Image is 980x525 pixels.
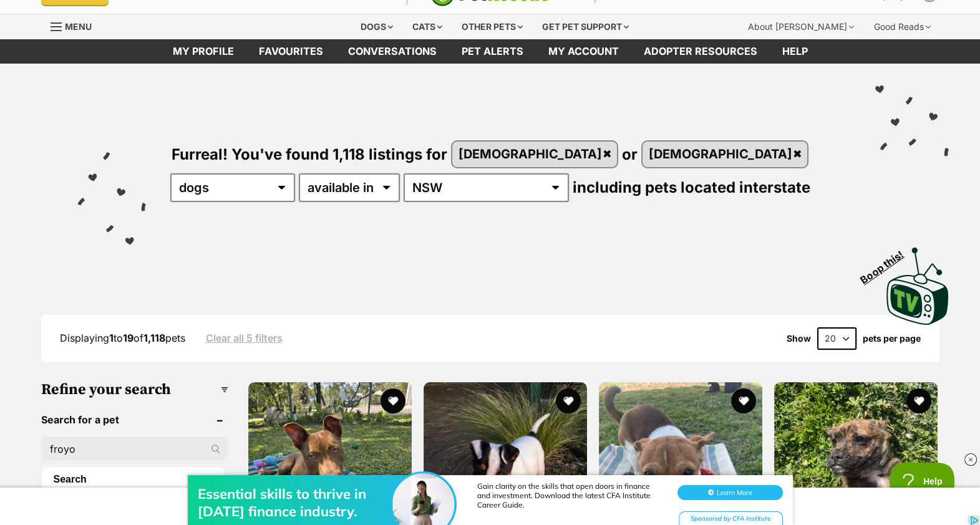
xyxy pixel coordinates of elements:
[51,14,100,37] a: Menu
[449,39,536,64] a: Pet alerts
[573,178,810,196] span: including pets located interstate
[677,35,783,50] button: Learn More
[731,388,756,413] button: favourite
[631,39,770,64] a: Adopter resources
[1,1,261,155] img: 52eecebcb386e2620b2233100e16795e__scv1__622x368.png
[886,248,949,325] img: PetRescue TV logo
[41,437,228,461] input: Toby
[336,39,449,64] a: conversations
[60,332,185,344] span: Displaying to of pets
[533,14,638,39] div: Get pet support
[536,39,631,64] a: My account
[160,39,246,64] a: My profile
[392,23,455,85] img: Essential skills to thrive in today's finance industry.
[679,61,783,77] div: Sponsored by CFA Institute
[276,34,578,76] span: Black Cat Sculpture That Brings Luck Into Your Home
[886,236,949,327] a: Boop this!
[770,39,820,64] a: Help
[404,14,451,39] div: Cats
[172,145,447,163] span: Furreal! You've found 1,118 listings for
[1,1,606,157] a: Black Cat Sculpture That Brings Luck Into Your HomeComfyauOPEN
[477,31,664,59] div: Gain clarity on the skills that open doors in finance and investment. Download the latest CFA Ins...
[643,142,807,167] a: [DEMOGRAPHIC_DATA]
[907,388,932,413] button: favourite
[65,21,92,32] span: Menu
[143,332,165,344] strong: 1,118
[206,332,283,344] a: Clear all 5 filters
[452,142,617,167] a: [DEMOGRAPHIC_DATA]
[246,39,336,64] a: Favourites
[787,334,811,344] span: Show
[41,414,228,425] header: Search for a pet
[453,14,531,39] div: Other pets
[352,14,402,39] div: Dogs
[858,241,915,286] span: Boop this!
[276,108,441,155] div: Comfyau
[739,14,863,39] div: About [PERSON_NAME]
[556,388,581,413] button: favourite
[41,381,228,398] h3: Refine your search
[109,332,114,344] strong: 1
[865,14,939,39] div: Good Reads
[964,453,977,466] img: close_rtb.svg
[198,35,397,70] div: Essential skills to thrive in [DATE] finance industry.
[622,145,638,163] span: or
[863,334,921,344] label: pets per page
[478,108,578,155] div: OPEN
[381,388,405,413] button: favourite
[123,332,133,344] strong: 19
